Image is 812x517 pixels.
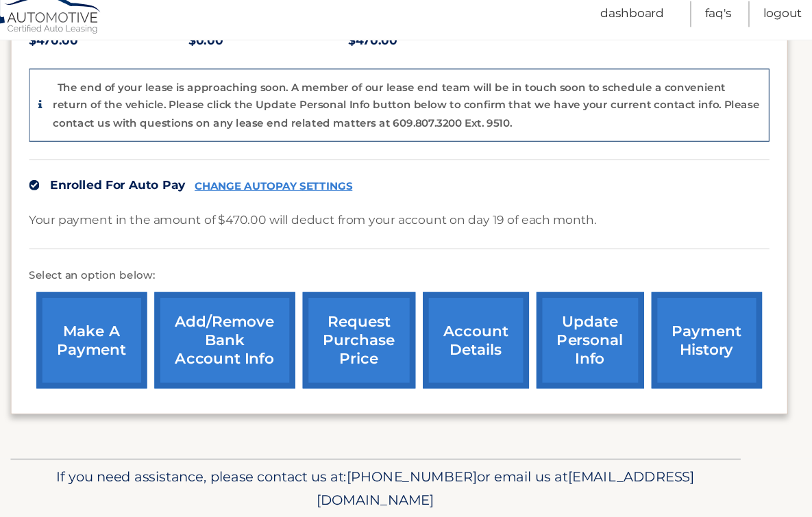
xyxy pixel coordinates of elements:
[201,286,332,376] a: Add/Remove bank account info
[556,286,656,376] a: update personal info
[84,43,233,62] p: $470.00
[246,501,410,511] strong: Cal Automotive Certified Auto Leasing
[663,286,765,376] a: payment history
[380,450,501,466] span: [PHONE_NUMBER]
[84,263,772,279] p: Select an option below:
[238,182,385,194] a: CHANGE AUTOPAY SETTINGS
[450,286,549,376] a: account details
[76,447,737,491] p: If you need assistance, please contact us at: or email us at
[381,43,530,62] p: $470.00
[339,286,443,376] a: request purchase price
[91,286,194,376] a: make a payment
[352,450,703,488] span: [EMAIL_ADDRESS][DOMAIN_NAME]
[232,43,381,62] p: $0.00
[76,499,737,513] p: - All Rights Reserved - Copyright 2025
[767,16,803,40] a: Logout
[104,180,230,193] span: Enrolled For Auto Pay
[84,182,94,192] img: check.svg
[615,16,674,40] a: Dashboard
[9,9,153,49] a: Cal Automotive
[107,90,763,136] p: The end of your lease is approaching soon. A member of our lease end team will be in touch soon t...
[713,16,737,40] a: FAQ's
[84,210,612,229] p: Your payment in the amount of $470.00 will deduct from your account on day 19 of each month.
